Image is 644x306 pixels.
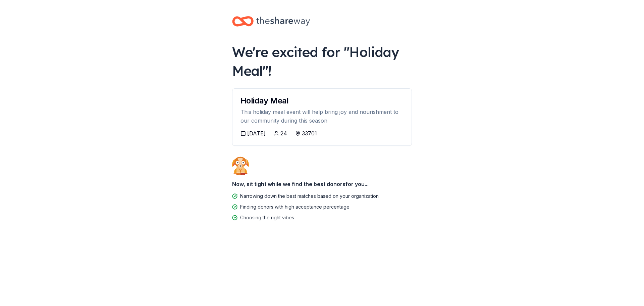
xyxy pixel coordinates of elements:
[240,192,379,200] div: Narrowing down the best matches based on your organization
[247,129,266,137] div: [DATE]
[232,43,412,80] div: We're excited for " Holiday Meal "!
[232,177,412,191] div: Now, sit tight while we find the best donors for you...
[240,203,350,211] div: Finding donors with high acceptance percentage
[280,129,287,137] div: 24
[302,129,317,137] div: 33701
[240,214,294,222] div: Choosing the right vibes
[240,97,404,105] div: Holiday Meal
[232,157,249,175] img: Dog waiting patiently
[240,107,404,125] div: This holiday meal event will help bring joy and nourishment to our community during this season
